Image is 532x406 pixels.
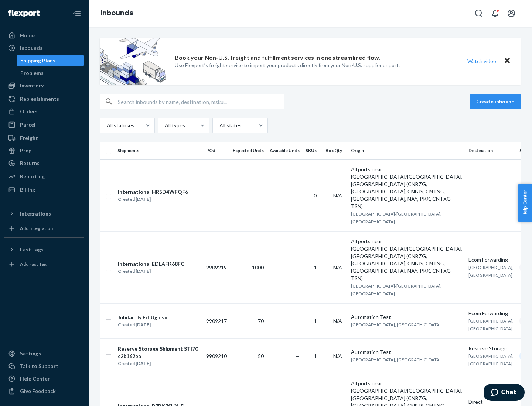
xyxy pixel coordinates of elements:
[351,283,441,296] span: [GEOGRAPHIC_DATA]/[GEOGRAPHIC_DATA], [GEOGRAPHIC_DATA]
[4,42,84,54] a: Inbounds
[20,147,31,154] div: Prep
[4,80,84,92] a: Inventory
[351,211,441,224] span: [GEOGRAPHIC_DATA]/[GEOGRAPHIC_DATA], [GEOGRAPHIC_DATA]
[8,10,40,17] img: Flexport logo
[4,171,84,182] a: Reporting
[468,192,473,199] span: —
[348,142,465,159] th: Origin
[4,157,84,169] a: Returns
[504,6,519,21] button: Open account menu
[20,121,35,128] div: Parcel
[175,54,380,62] p: Book your Non-U.S. freight and fulfillment services in one streamlined flow.
[118,314,167,321] div: Jubilantly Fit Uguisu
[118,268,184,275] div: Created [DATE]
[20,388,56,395] div: Give Feedback
[4,106,84,117] a: Orders
[4,145,84,156] a: Prep
[468,310,514,317] div: Ecom Forwarding
[203,338,230,374] td: 9909210
[20,186,35,193] div: Billing
[4,208,84,220] button: Integrations
[230,142,267,159] th: Expected Units
[95,3,139,24] ol: breadcrumbs
[468,398,514,406] div: Direct
[118,196,188,203] div: Created [DATE]
[20,173,45,180] div: Reporting
[295,353,300,359] span: —
[295,264,300,271] span: —
[69,6,84,21] button: Close Navigation
[351,313,463,321] div: Automation Test
[203,142,230,159] th: PO#
[333,192,342,199] span: N/A
[4,184,84,196] a: Billing
[4,30,84,41] a: Home
[351,348,463,356] div: Automation Test
[17,55,85,66] a: Shipping Plans
[314,192,317,199] span: 0
[20,69,44,77] div: Problems
[17,67,85,79] a: Problems
[20,44,42,52] div: Inbounds
[468,345,514,352] div: Reserve Storage
[20,375,50,382] div: Help Center
[465,142,516,159] th: Destination
[4,348,84,359] a: Settings
[484,384,525,402] iframe: Opens a widget where you can chat to one of our agents
[4,119,84,131] a: Parcel
[106,122,107,129] input: All statuses
[303,142,323,159] th: SKUs
[323,142,348,159] th: Box Qty
[4,244,84,255] button: Fast Tags
[20,261,47,267] div: Add Fast Tag
[206,192,211,199] span: —
[333,353,342,359] span: N/A
[470,94,521,109] button: Create inbound
[219,122,219,129] input: All states
[333,264,342,271] span: N/A
[468,318,514,331] span: [GEOGRAPHIC_DATA], [GEOGRAPHIC_DATA]
[468,265,514,278] span: [GEOGRAPHIC_DATA], [GEOGRAPHIC_DATA]
[4,132,84,144] a: Freight
[118,360,200,367] div: Created [DATE]
[100,9,133,17] a: Inbounds
[20,32,35,39] div: Home
[164,122,165,129] input: All types
[471,6,486,21] button: Open Search Box
[118,345,200,360] div: Reserve Storage Shipment STI70c2b162ea
[175,62,400,69] p: Use Flexport’s freight service to import your products directly from your Non-U.S. supplier or port.
[20,134,38,142] div: Freight
[20,362,58,370] div: Talk to Support
[295,192,300,199] span: —
[20,246,44,253] div: Fast Tags
[20,159,40,167] div: Returns
[4,373,84,385] a: Help Center
[333,318,342,324] span: N/A
[463,56,501,66] button: Watch video
[118,94,284,109] input: Search inbounds by name, destination, msku...
[20,82,44,89] div: Inventory
[267,142,303,159] th: Available Units
[351,322,441,327] span: [GEOGRAPHIC_DATA], [GEOGRAPHIC_DATA]
[20,57,55,64] div: Shipping Plans
[115,142,203,159] th: Shipments
[351,238,463,282] div: All ports near [GEOGRAPHIC_DATA]/[GEOGRAPHIC_DATA], [GEOGRAPHIC_DATA] (CNBZG, [GEOGRAPHIC_DATA], ...
[4,360,84,372] button: Talk to Support
[468,353,514,367] span: [GEOGRAPHIC_DATA], [GEOGRAPHIC_DATA]
[118,188,188,196] div: International HR5D4WFQF6
[4,93,84,105] a: Replenishments
[203,303,230,338] td: 9909217
[258,353,264,359] span: 50
[314,318,317,324] span: 1
[4,258,84,270] a: Add Fast Tag
[118,321,167,328] div: Created [DATE]
[20,95,59,103] div: Replenishments
[252,264,264,271] span: 1000
[4,223,84,234] a: Add Integration
[20,210,51,217] div: Integrations
[351,357,441,362] span: [GEOGRAPHIC_DATA], [GEOGRAPHIC_DATA]
[203,231,230,303] td: 9909219
[518,184,532,222] button: Help Center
